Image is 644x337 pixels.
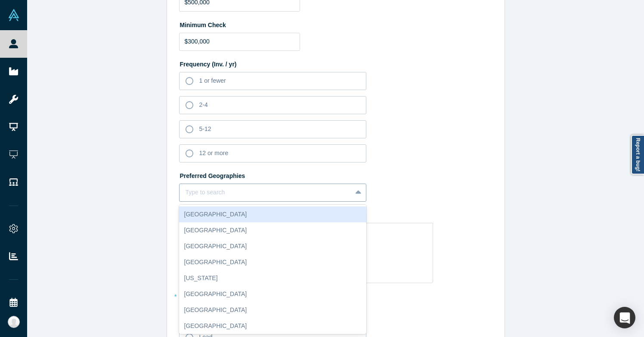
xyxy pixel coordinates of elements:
a: Report a bug! [631,135,644,175]
div: [GEOGRAPHIC_DATA] [179,254,367,270]
div: [GEOGRAPHIC_DATA] [179,286,367,302]
span: 1 or fewer [199,77,226,84]
div: [GEOGRAPHIC_DATA] [179,206,367,222]
label: Preferred Geographies [179,168,492,181]
img: Alchemist Vault Logo [8,9,20,21]
div: [US_STATE] [179,270,367,286]
div: [GEOGRAPHIC_DATA] [179,302,367,318]
span: 12 or more [199,150,229,156]
span: 2-4 [199,101,208,108]
div: [GEOGRAPHIC_DATA] [179,238,367,254]
input: $500,000 [179,33,300,51]
label: Minimum Check [179,18,492,30]
span: 5-12 [199,125,211,132]
div: [GEOGRAPHIC_DATA] [179,222,367,238]
img: Katinka Harsányi's Account [8,316,20,328]
div: [GEOGRAPHIC_DATA] [179,318,367,334]
label: Frequency (Inv. / yr) [179,57,492,69]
